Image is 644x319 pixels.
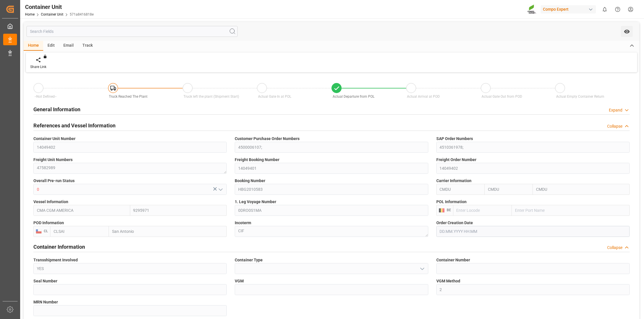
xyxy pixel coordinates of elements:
span: Actual Departure from POL [333,95,374,99]
a: Home [25,12,35,16]
span: 1. Leg Voyage Number [235,199,276,205]
span: MRN Number [33,299,58,305]
input: SCAC [436,184,485,195]
span: Incoterm [235,220,251,226]
input: Enter Locode [50,226,109,237]
span: Actual Empty Container Return [556,95,604,99]
span: --Not Defined-- [35,95,56,99]
h2: Container Information [33,243,85,251]
button: show 0 new notifications [598,3,611,16]
input: Enter IMO [130,205,227,216]
span: Freight Order Number [436,157,476,163]
span: Customer Purchase Order Numbers [235,136,300,142]
span: Actual Gate Out from POD [482,95,522,99]
input: DD.MM.YYYY HH:MM [436,226,630,237]
span: Actual Arrival at POD [407,95,440,99]
div: Container Unit [25,3,94,11]
div: Compo Expert [541,5,596,14]
span: SAP Order Numbers [436,136,473,142]
span: Container Number [436,257,470,263]
input: Search Fields [26,26,238,37]
span: Freight Unit Numbers [33,157,73,163]
input: Enter Port Name [512,205,630,216]
span: Carrier Information [436,178,471,184]
input: Enter Port Name [109,226,227,237]
textarea: CIF [235,226,428,237]
div: Collapse [607,123,622,129]
span: VGM Method [436,278,460,284]
textarea: 47582989 [33,163,227,174]
span: Transshipment Involved [33,257,78,263]
h2: References and Vessel Information [33,122,115,129]
span: Actual Gate In at POL [258,95,291,99]
span: POD Information [33,220,64,226]
span: VGM [235,278,244,284]
span: Booking Number [235,178,265,184]
input: Fullname [533,184,630,195]
span: Overall Pre-run Status [33,178,75,184]
button: open menu [417,264,426,273]
div: Edit [43,41,59,51]
input: Enter Vessel Name [33,205,130,216]
h2: General Information [33,105,80,113]
button: open menu [216,185,225,194]
input: Enter Locode [453,205,512,216]
span: Container Unit Number [33,136,75,142]
div: Collapse [607,245,622,251]
button: Help Center [611,3,624,16]
span: POL Information [436,199,467,205]
div: Expand [609,107,622,113]
span: Freight Booking Number [235,157,279,163]
span: Vessel Information [33,199,68,205]
input: Shortname [484,184,533,195]
span: Order Creation Date [436,220,473,226]
div: Home [24,41,43,51]
div: Track [78,41,97,51]
button: open menu [621,26,633,37]
span: Truck left the plant (Shipment Start) [183,95,239,99]
span: Seal Number [33,278,57,284]
a: Container Unit [41,12,63,16]
div: Email [59,41,78,51]
button: Compo Expert [541,4,598,15]
img: Screenshot%202023-09-29%20at%2010.02.21.png_1712312052.png [527,4,537,14]
span: Container Type [235,257,263,263]
span: Truck Reached The Plant [109,95,147,99]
